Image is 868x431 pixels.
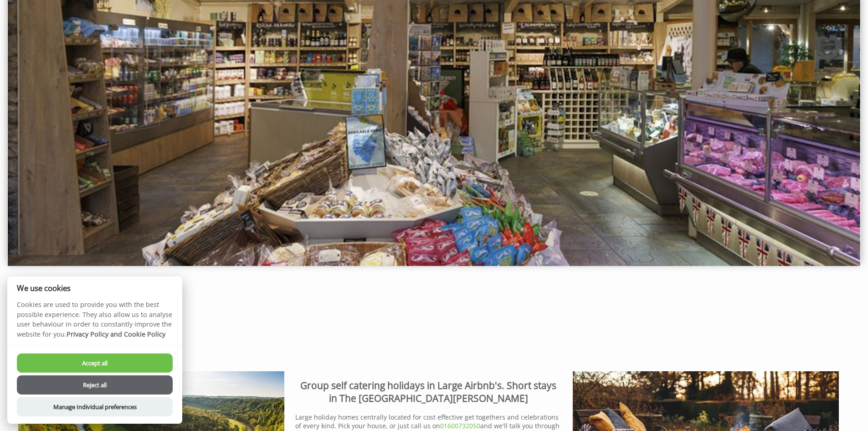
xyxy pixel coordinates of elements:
a: 01600732050 [440,421,480,430]
a: Privacy Policy and Cookie Policy [67,330,165,338]
button: Accept all [17,353,173,373]
iframe: Customer reviews powered by Trustpilot [5,291,863,360]
h2: Group self catering holidays in Large Airbnb's. Short stays in The [GEOGRAPHIC_DATA][PERSON_NAME] [295,379,561,405]
button: Reject all [17,375,173,395]
p: Cookies are used to provide you with the best possible experience. They also allow us to analyse ... [7,300,182,346]
h2: We use cookies [7,284,182,292]
button: Manage Individual preferences [17,397,173,416]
